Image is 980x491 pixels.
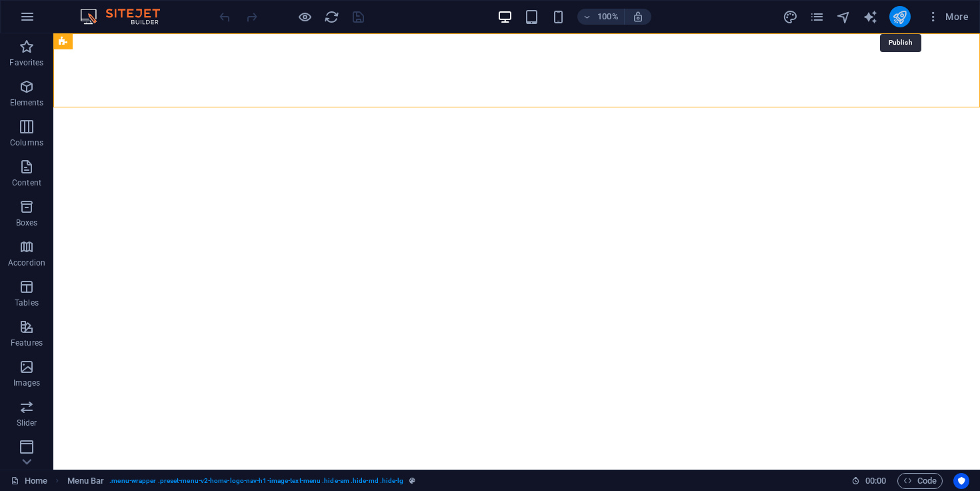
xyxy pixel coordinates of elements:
[577,9,625,25] button: 100%
[67,473,415,489] nav: breadcrumb
[109,473,403,489] span: . menu-wrapper .preset-menu-v2-home-logo-nav-h1-image-text-menu .hide-sm .hide-md .hide-lg
[863,9,878,25] i: AI Writer
[12,177,41,188] p: Content
[953,473,969,489] button: Usercentrics
[9,57,43,68] p: Favorites
[809,9,825,25] button: pages
[875,476,877,486] span: :
[11,473,47,489] a: Click to cancel selection. Double-click to open Pages
[67,473,105,489] span: Click to select. Double-click to edit
[921,6,974,27] button: More
[897,473,943,489] button: Code
[851,473,887,489] h6: Session time
[836,9,852,25] button: navigator
[8,258,45,268] p: Accordion
[783,9,798,25] i: Design (Ctrl+Alt+Y)
[11,338,43,348] p: Features
[597,9,619,25] h6: 100%
[865,473,886,489] span: 00 00
[10,97,44,108] p: Elements
[836,9,851,25] i: Navigator
[297,9,313,25] button: Click here to leave preview mode and continue editing
[889,6,911,27] button: publish
[17,418,37,428] p: Slider
[13,378,41,388] p: Images
[323,9,339,25] button: reload
[10,137,43,148] p: Columns
[863,9,879,25] button: text_generator
[16,217,38,228] p: Boxes
[927,10,969,23] span: More
[809,9,825,25] i: Pages (Ctrl+Alt+S)
[783,9,799,25] button: design
[324,9,339,25] i: Reload page
[409,477,415,484] i: This element is a customizable preset
[632,11,644,23] i: On resize automatically adjust zoom level to fit chosen device.
[15,298,39,308] p: Tables
[903,473,937,489] span: Code
[77,9,177,25] img: Editor Logo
